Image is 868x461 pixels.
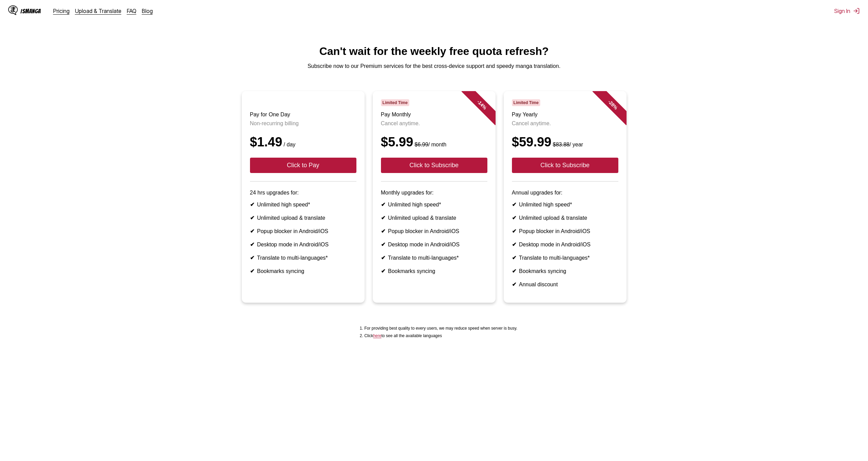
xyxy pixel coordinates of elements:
[250,215,254,221] b: ✔
[381,201,487,208] li: Unlimited high speed*
[512,120,618,127] p: Cancel anytime.
[512,135,618,149] div: $59.99
[512,202,516,207] b: ✔
[512,282,516,287] b: ✔
[381,215,385,221] b: ✔
[250,215,356,221] li: Unlimited upload & translate
[381,158,487,173] button: Click to Subscribe
[142,8,153,14] a: Blog
[381,120,487,127] p: Cancel anytime.
[20,8,41,14] div: IsManga
[250,190,356,196] p: 24 hrs upgrades for:
[250,255,356,261] li: Translate to multi-languages*
[381,242,385,247] b: ✔
[512,281,618,288] li: Annual discount
[364,326,517,331] li: For providing best quality to every users, we may reduce speed when server is busy.
[250,120,356,127] p: Non-recurring billing
[381,241,487,248] li: Desktop mode in Android/iOS
[512,99,540,106] span: Limited Time
[75,8,121,14] a: Upload & Translate
[512,190,618,196] p: Annual upgrades for:
[512,228,516,234] b: ✔
[381,190,487,196] p: Monthly upgrades for:
[282,142,296,147] small: / day
[553,142,570,147] s: $83.88
[8,5,53,16] a: IsManga LogoIsManga
[381,255,385,261] b: ✔
[512,228,618,234] li: Popup blocker in Android/iOS
[250,255,254,261] b: ✔
[250,158,356,173] button: Click to Pay
[381,228,487,234] li: Popup blocker in Android/iOS
[250,228,356,234] li: Popup blocker in Android/iOS
[250,268,356,274] li: Bookmarks syncing
[512,255,618,261] li: Translate to multi-languages*
[853,8,860,14] img: Sign out
[381,112,487,118] h3: Pay Monthly
[551,142,583,147] small: / year
[381,215,487,221] li: Unlimited upload & translate
[592,84,633,125] div: - 28 %
[381,135,487,149] div: $5.99
[512,215,618,221] li: Unlimited upload & translate
[512,241,618,248] li: Desktop mode in Android/iOS
[250,201,356,208] li: Unlimited high speed*
[250,241,356,248] li: Desktop mode in Android/iOS
[834,8,860,14] button: Sign In
[512,112,618,118] h3: Pay Yearly
[413,142,446,147] small: / month
[5,63,863,69] p: Subscribe now to our Premium services for the best cross-device support and speedy manga translat...
[250,228,254,234] b: ✔
[461,84,502,125] div: - 14 %
[381,202,385,207] b: ✔
[512,268,516,274] b: ✔
[250,242,254,247] b: ✔
[512,268,618,274] li: Bookmarks syncing
[415,142,428,147] s: $6.99
[127,8,136,14] a: FAQ
[373,333,381,338] a: Available languages
[53,8,70,14] a: Pricing
[250,202,254,207] b: ✔
[250,112,356,118] h3: Pay for One Day
[512,215,516,221] b: ✔
[8,5,18,15] img: IsManga Logo
[381,228,385,234] b: ✔
[250,268,254,274] b: ✔
[250,135,356,149] div: $1.49
[381,255,487,261] li: Translate to multi-languages*
[381,268,487,274] li: Bookmarks syncing
[512,255,516,261] b: ✔
[5,45,863,58] h1: Can't wait for the weekly free quota refresh?
[381,99,409,106] span: Limited Time
[512,242,516,247] b: ✔
[512,158,618,173] button: Click to Subscribe
[364,333,517,338] li: Click to see all the available languages
[512,201,618,208] li: Unlimited high speed*
[381,268,385,274] b: ✔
